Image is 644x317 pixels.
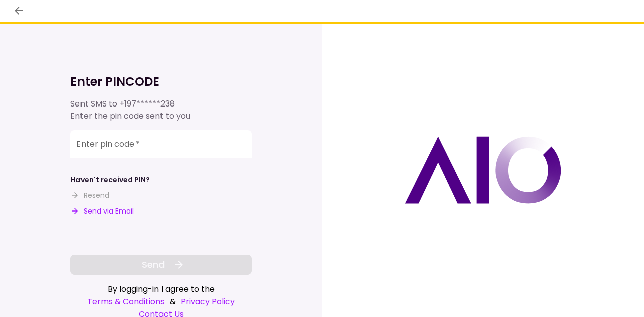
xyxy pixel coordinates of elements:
div: By logging-in I agree to the [70,283,252,295]
button: Send [70,255,252,275]
button: back [10,2,27,19]
button: Resend [70,190,109,201]
span: Send [142,258,165,271]
div: Sent SMS to Enter the pin code sent to you [70,98,252,122]
a: Privacy Policy [181,295,235,308]
div: Haven't received PIN? [70,175,150,185]
button: Send via Email [70,206,134,217]
h1: Enter PINCODE [70,74,252,90]
img: AIO logo [405,136,561,204]
a: Terms & Conditions [87,295,165,308]
div: & [70,295,252,308]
